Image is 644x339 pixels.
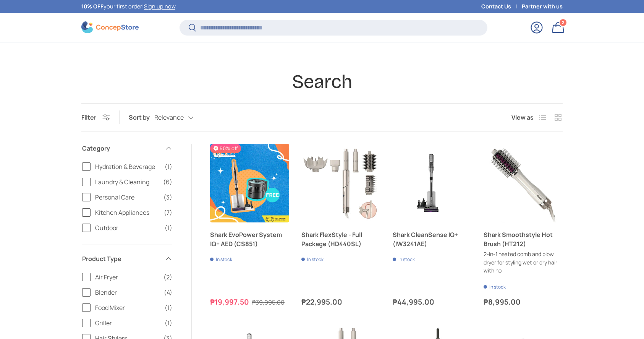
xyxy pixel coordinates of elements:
[81,113,110,122] button: Filter
[163,272,172,282] span: (2)
[82,135,172,162] summary: Category
[154,111,209,124] button: Relevance
[81,21,139,33] img: ConcepStore
[95,208,159,217] span: Kitchen Appliances
[165,223,172,232] span: (1)
[210,144,289,223] a: Shark EvoPower System IQ+ AED (CS851)
[210,230,289,248] a: Shark EvoPower System IQ+ AED (CS851)
[82,144,160,153] span: Category
[163,177,172,187] span: (6)
[81,2,177,11] p: your first order! .
[301,144,380,223] a: Shark FlexStyle - Full Package (HD440SL)
[301,230,380,248] a: Shark FlexStyle - Full Package (HD440SL)
[95,303,160,312] span: Food Mixer
[95,193,159,202] span: Personal Care
[95,223,160,232] span: Outdoor
[95,177,159,187] span: Laundry & Cleaning
[484,144,563,223] a: Shark Smoothstyle Hot Brush (HT212)
[164,208,172,217] span: (7)
[511,113,534,122] span: View as
[522,2,563,11] a: Partner with us
[81,3,104,10] strong: 10% OFF
[95,318,160,328] span: Griller
[165,303,172,312] span: (1)
[154,114,184,121] span: Relevance
[393,144,472,223] a: Shark CleanSense IQ+ (IW3241AE)
[95,288,159,297] span: Blender
[164,288,172,297] span: (4)
[562,19,565,25] span: 2
[82,245,172,272] summary: Product Type
[165,318,172,328] span: (1)
[82,254,160,263] span: Product Type
[210,144,241,153] span: 50% off
[81,70,563,94] h1: Search
[95,272,159,282] span: Air Fryer
[165,162,172,171] span: (1)
[481,2,522,11] a: Contact Us
[484,230,563,248] a: Shark Smoothstyle Hot Brush (HT212)
[163,193,172,202] span: (3)
[393,230,472,248] a: Shark CleanSense IQ+ (IW3241AE)
[129,113,154,122] label: Sort by
[81,113,96,122] span: Filter
[95,162,160,171] span: Hydration & Beverage
[144,3,175,10] a: Sign up now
